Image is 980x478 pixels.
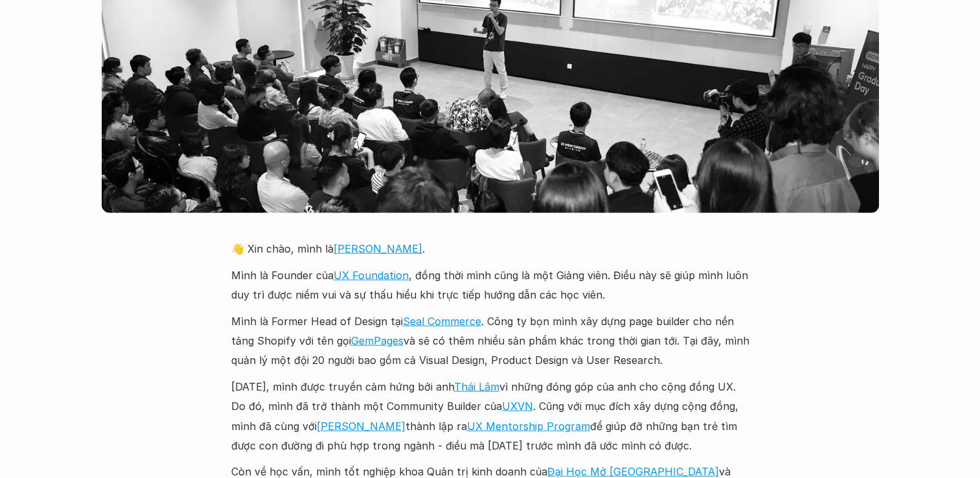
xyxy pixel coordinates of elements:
a: Thái Lâm [454,380,499,393]
p: 👋 Xin chào, mình là . [231,239,749,258]
a: GemPages [351,334,404,347]
p: [DATE], mình được truyền cảm hứng bởi anh vì những đóng góp của anh cho cộng đồng UX. Do đó, mình... [231,377,749,456]
p: Mình là Former Head of Design tại . Công ty bọn mình xây dựng page builder cho nền tảng Shopify v... [231,312,749,370]
a: [PERSON_NAME] [317,420,405,433]
a: Seal Commerce [403,315,481,328]
a: [PERSON_NAME] [334,242,422,255]
p: Mình là Founder của , đồng thời mình cũng là một Giảng viên. Điều này sẽ giúp mình luôn duy trì đ... [231,266,749,305]
a: Đại Học Mở [GEOGRAPHIC_DATA] [547,465,719,478]
a: UX Foundation [334,269,409,282]
a: UXVN [502,400,533,413]
a: UX Mentorship Program [467,420,590,433]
